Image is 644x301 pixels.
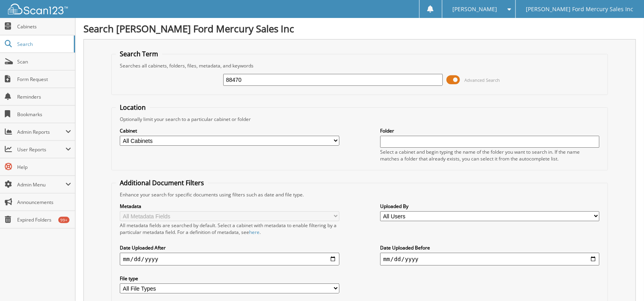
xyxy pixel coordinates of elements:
div: All metadata fields are searched by default. Select a cabinet with metadata to enable filtering b... [120,222,339,236]
label: Date Uploaded Before [380,244,600,251]
span: User Reports [17,146,65,153]
div: Select a cabinet and begin typing the name of the folder you want to search in. If the name match... [380,149,600,162]
label: Uploaded By [380,203,600,210]
label: Cabinet [120,127,339,134]
div: Enhance your search for specific documents using filters such as date and file type. [116,191,604,198]
span: Cabinets [17,23,71,30]
input: end [380,253,600,265]
span: Admin Menu [17,181,65,188]
h1: Search [PERSON_NAME] Ford Mercury Sales Inc [83,22,636,35]
div: Optionally limit your search to a particular cabinet or folder [116,116,604,123]
div: Searches all cabinets, folders, files, metadata, and keywords [116,62,604,69]
span: Announcements [17,199,71,206]
label: Date Uploaded After [120,244,339,251]
a: here [249,229,260,236]
span: [PERSON_NAME] Ford Mercury Sales Inc [526,7,634,12]
div: 99+ [58,217,69,223]
label: Folder [380,127,600,134]
legend: Location [116,103,150,112]
span: Expired Folders [17,216,71,223]
iframe: Chat Widget [604,263,644,301]
input: start [120,253,339,265]
legend: Search Term [116,50,162,58]
span: Form Request [17,76,71,83]
span: [PERSON_NAME] [453,7,497,12]
img: scan123-logo-white.svg [8,4,68,14]
span: Help [17,164,71,170]
span: Scan [17,58,71,65]
span: Admin Reports [17,129,65,135]
legend: Additional Document Filters [116,178,208,187]
span: Reminders [17,93,71,100]
label: File type [120,275,339,282]
span: Advanced Search [465,77,500,83]
span: Search [17,41,70,48]
label: Metadata [120,203,339,210]
span: Bookmarks [17,111,71,118]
